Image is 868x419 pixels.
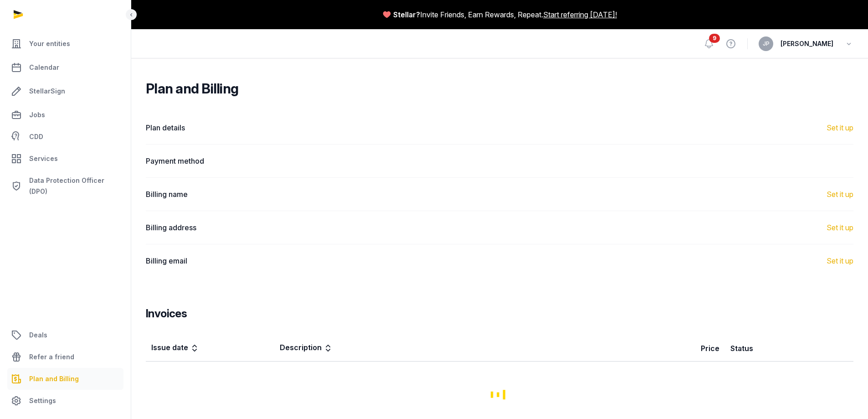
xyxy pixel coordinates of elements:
span: Jobs [29,109,45,120]
a: Set it up [827,255,853,266]
a: Set it up [827,222,853,233]
span: 9 [709,34,720,43]
h2: Plan and Billing [146,80,853,97]
span: Services [29,153,58,164]
a: Calendar [7,57,123,78]
th: Price [660,336,724,362]
span: Your entities [29,38,70,49]
dt: Billing address [146,222,317,233]
span: StellarSign [29,86,65,97]
span: [PERSON_NAME] [781,38,833,49]
button: JP [759,36,773,51]
dt: Payment method [146,155,317,166]
span: Calendar [29,62,59,73]
a: StellarSign [7,80,123,102]
a: Start referring [DATE]! [543,9,617,20]
div: Issue date [151,342,199,355]
a: Deals [7,324,123,346]
dt: Billing email [146,255,317,266]
h3: Invoices [146,306,187,321]
span: JP [763,41,770,47]
a: Your entities [7,33,123,55]
div: Description [280,342,333,355]
span: Stellar? [393,9,420,20]
span: Plan and Billing [29,373,79,384]
span: CDD [29,131,43,142]
a: Settings [7,390,123,412]
span: Settings [29,395,56,406]
a: CDD [7,128,123,146]
a: Jobs [7,104,123,126]
a: Plan and Billing [7,368,123,390]
dt: Billing name [146,189,317,200]
span: Deals [29,330,47,341]
div: Set it up [827,122,853,133]
a: Data Protection Officer (DPO) [7,171,123,201]
span: Data Protection Officer (DPO) [29,175,120,197]
dt: Plan details [146,122,317,133]
a: Set it up [827,189,853,200]
a: Services [7,148,123,170]
span: Refer a friend [29,352,74,362]
th: Status [725,336,789,362]
a: Refer a friend [7,346,123,368]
